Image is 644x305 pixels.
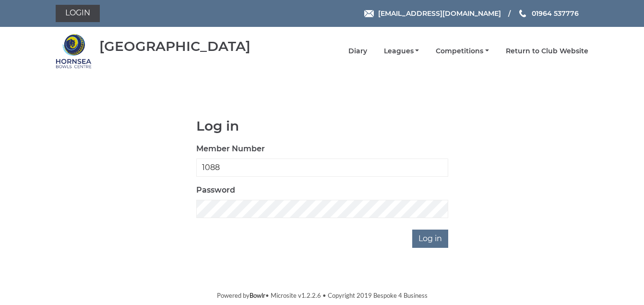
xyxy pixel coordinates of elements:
[196,184,235,196] label: Password
[506,47,588,56] a: Return to Club Website
[364,10,374,17] img: Email
[196,119,448,134] h1: Log in
[412,230,448,248] input: Log in
[532,9,579,18] span: 01964 537776
[384,47,419,56] a: Leagues
[518,8,579,19] a: Phone us 01964 537776
[348,47,367,56] a: Diary
[56,5,100,22] a: Login
[519,10,526,17] img: Phone us
[217,292,428,299] span: Powered by • Microsite v1.2.2.6 • Copyright 2019 Bespoke 4 Business
[99,39,250,54] div: [GEOGRAPHIC_DATA]
[364,8,501,19] a: Email [EMAIL_ADDRESS][DOMAIN_NAME]
[196,143,265,155] label: Member Number
[56,33,92,69] img: Hornsea Bowls Centre
[436,47,489,56] a: Competitions
[250,292,265,299] a: Bowlr
[378,9,501,18] span: [EMAIL_ADDRESS][DOMAIN_NAME]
